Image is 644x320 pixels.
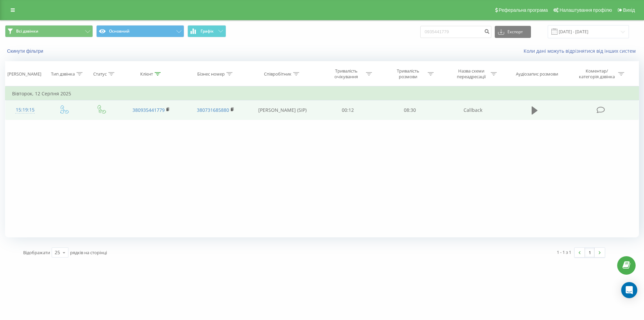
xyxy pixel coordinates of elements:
[70,249,107,256] span: рядків на сторінці
[93,71,107,77] div: Статус
[55,249,60,256] div: 25
[453,68,489,80] div: Назва схеми переадресації
[197,107,229,113] a: 380731685880
[132,107,165,113] a: 380935441779
[557,249,571,256] div: 1 - 1 з 1
[317,100,379,120] td: 00:12
[5,48,47,54] button: Скинути фільтри
[51,71,75,77] div: Тип дзвінка
[264,71,291,77] div: Співробітник
[140,71,153,77] div: Клієнт
[328,68,364,80] div: Тривалість очікування
[96,25,184,37] button: Основний
[524,48,639,54] a: Коли дані можуть відрізнятися вiд інших систем
[187,25,226,37] button: Графік
[516,71,558,77] div: Аудіозапис розмови
[248,100,317,120] td: [PERSON_NAME] (SIP)
[585,248,595,257] a: 1
[5,25,93,37] button: Всі дзвінки
[390,68,426,80] div: Тривалість розмови
[577,68,616,80] div: Коментар/категорія дзвінка
[16,29,38,34] span: Всі дзвінки
[23,249,50,256] span: Відображати
[441,100,505,120] td: Callback
[499,7,548,13] span: Реферальна програма
[379,100,440,120] td: 08:30
[201,29,214,34] span: Графік
[5,87,639,100] td: Вівторок, 12 Серпня 2025
[197,71,225,77] div: Бізнес номер
[559,7,612,13] span: Налаштування профілю
[623,7,635,13] span: Вихід
[420,26,491,38] input: Пошук за номером
[495,26,531,38] button: Експорт
[7,71,41,77] div: [PERSON_NAME]
[621,282,637,298] div: Open Intercom Messenger
[12,103,38,117] div: 15:19:15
